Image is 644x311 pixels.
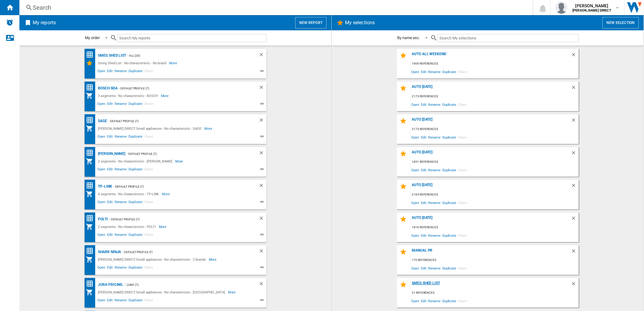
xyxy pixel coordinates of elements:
[86,116,97,124] div: Price Ranking
[428,100,441,109] span: Rename
[428,297,441,305] span: Rename
[411,248,571,256] div: Manual PR
[411,158,579,166] div: 1851 references
[143,199,154,206] span: Share
[86,92,97,99] div: My Assortment
[114,265,128,272] span: Rename
[161,92,170,99] span: More
[112,183,247,190] div: - Default profile (7)
[259,85,267,92] div: Delete
[420,100,428,109] span: Edit
[97,85,118,92] div: BOSCH SDA
[114,232,128,239] span: Rename
[106,199,114,206] span: Edit
[86,158,97,165] div: My Assortment
[97,199,106,206] span: Open
[106,297,114,305] span: Edit
[428,264,441,272] span: Rename
[228,289,237,296] span: More
[97,183,112,190] div: TP-LINK
[411,297,420,305] span: Open
[571,248,579,256] div: Delete
[97,134,106,141] span: Open
[97,166,106,174] span: Open
[86,125,97,132] div: My Assortment
[411,256,579,264] div: 170 references
[97,101,106,108] span: Open
[457,199,468,207] span: Share
[295,17,327,28] button: New report
[438,34,579,42] input: Search My selections
[128,199,143,206] span: Duplicate
[411,68,420,76] span: Open
[441,100,457,109] span: Duplicate
[128,166,143,174] span: Duplicate
[411,150,571,158] div: AUTO [DATE]
[97,92,161,99] div: 3 segments - No characteristic - BOSCH
[97,59,169,67] div: Smeg Shed List - No characteristic - No brand
[114,101,128,108] span: Rename
[259,248,267,256] div: Delete
[85,35,100,40] div: My order
[108,216,246,223] div: - Default profile (7)
[411,231,420,239] span: Open
[428,68,441,76] span: Rename
[175,158,184,165] span: More
[97,256,209,263] div: [PERSON_NAME] DIRECT:Small appliances - No characteristic - 2 brands
[420,199,428,207] span: Edit
[128,265,143,272] span: Duplicate
[411,60,579,68] div: 1906 references
[86,182,97,189] div: Price Ranking
[97,150,126,158] div: [PERSON_NAME]
[441,231,457,239] span: Duplicate
[259,216,267,223] div: Delete
[128,68,143,75] span: Duplicate
[457,100,468,109] span: Share
[143,265,154,272] span: Share
[128,232,143,239] span: Duplicate
[571,216,579,224] div: Delete
[571,150,579,158] div: Delete
[86,247,97,255] div: Price Ranking
[97,265,106,272] span: Open
[420,133,428,141] span: Edit
[457,297,468,305] span: Share
[411,133,420,141] span: Open
[86,59,97,67] div: My Selections
[571,281,579,289] div: Delete
[411,264,420,272] span: Open
[457,231,468,239] span: Share
[128,297,143,305] span: Duplicate
[118,85,247,92] div: - Default profile (7)
[106,101,114,108] span: Edit
[86,289,97,296] div: My Assortment
[411,52,571,60] div: AUTO ALL WEEKEND
[143,68,154,75] span: Share
[114,199,128,206] span: Rename
[169,59,178,67] span: More
[143,232,154,239] span: Share
[411,289,579,297] div: 31 references
[571,52,579,60] div: Delete
[86,280,97,288] div: Price Ranking
[97,52,126,59] div: Smeg Shed List
[428,133,441,141] span: Rename
[259,52,267,59] div: Delete
[114,68,128,75] span: Rename
[457,68,468,76] span: Share
[457,166,468,174] span: Share
[143,166,154,174] span: Share
[143,134,154,141] span: Share
[571,183,579,191] div: Delete
[159,223,168,230] span: More
[97,297,106,305] span: Open
[411,117,571,125] div: AUTO [DATE]
[117,34,267,42] input: Search My reports
[209,256,218,263] span: More
[106,134,114,141] span: Edit
[114,166,128,174] span: Rename
[86,84,97,91] div: Price Ranking
[106,68,114,75] span: Edit
[97,216,108,223] div: Polti
[457,264,468,272] span: Share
